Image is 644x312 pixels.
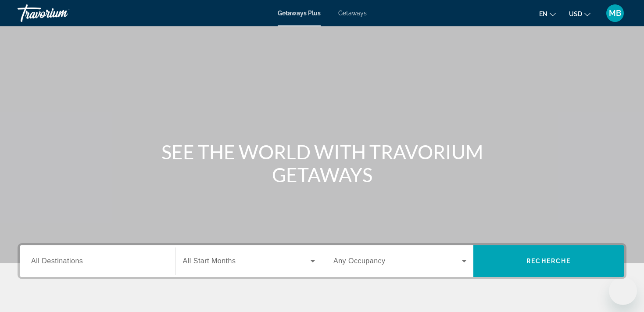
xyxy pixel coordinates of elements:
[338,10,367,17] a: Getaways
[473,245,625,277] button: Recherche
[278,10,321,17] a: Getaways Plus
[539,7,556,20] button: Change language
[31,256,164,267] input: Select destination
[609,277,637,305] iframe: Bouton de lancement de la fenêtre de messagerie
[31,257,83,265] span: All Destinations
[569,7,590,20] button: Change currency
[157,140,487,186] h1: SEE THE WORLD WITH TRAVORIUM GETAWAYS
[20,245,624,277] div: Search widget
[569,11,582,18] span: USD
[183,257,236,265] span: All Start Months
[18,2,105,25] a: Travorium
[604,4,626,22] button: User Menu
[333,257,386,265] span: Any Occupancy
[539,11,547,18] span: en
[609,9,621,18] span: MB
[526,258,571,265] span: Recherche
